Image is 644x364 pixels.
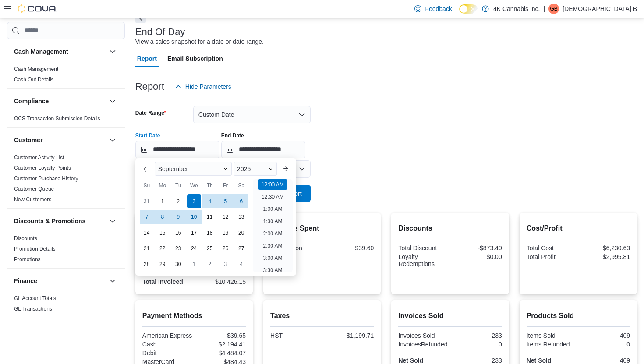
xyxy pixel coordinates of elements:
a: Customer Activity List [14,154,64,161]
a: New Customers [14,196,51,203]
h3: Customer [14,136,42,144]
div: 0 [580,341,630,348]
button: Open list of options [298,165,305,172]
div: InvoicesRefunded [398,341,448,348]
a: OCS Transaction Submission Details [14,115,100,122]
div: day-27 [234,241,248,255]
div: day-16 [171,226,185,240]
span: Customer Purchase History [14,175,78,182]
div: day-2 [171,194,185,208]
div: Th [203,178,217,192]
h2: Invoices Sold [398,311,502,321]
div: $1,199.71 [324,332,374,339]
h2: Average Spent [270,223,374,234]
div: day-3 [187,194,201,208]
label: End Date [221,132,244,139]
div: day-15 [156,226,170,240]
input: Dark Mode [459,4,478,14]
div: Fr [219,178,233,192]
div: day-13 [234,210,248,224]
div: $39.60 [324,245,374,252]
p: 4K Cannabis Inc. [493,3,540,14]
span: 2025 [237,165,251,172]
input: Press the down key to enter a popover containing a calendar. Press the escape key to close the po... [135,141,219,158]
div: Compliance [7,113,125,127]
div: $4,484.07 [196,350,246,357]
div: day-1 [156,194,170,208]
div: day-11 [203,210,217,224]
span: Customer Queue [14,185,54,192]
button: Custom Date [193,106,311,123]
div: Items Sold [527,332,577,339]
div: day-30 [171,257,185,271]
div: day-26 [219,241,233,255]
div: Finance [7,293,125,318]
span: Hide Parameters [185,82,231,91]
div: day-10 [187,210,201,224]
button: Finance [107,276,118,286]
div: American Express [142,332,192,339]
a: Promotions [14,256,41,262]
div: day-18 [203,226,217,240]
div: View a sales snapshot for a date or date range. [135,37,264,46]
li: 3:30 AM [259,265,286,276]
div: -$873.49 [452,245,502,252]
div: day-25 [203,241,217,255]
div: day-3 [219,257,233,271]
div: day-9 [171,210,185,224]
div: Tu [171,178,185,192]
div: September, 2025 [139,193,249,272]
li: 2:30 AM [259,241,286,251]
div: Button. Open the year selector. 2025 is currently selected. [234,162,277,176]
li: 3:00 AM [259,253,286,263]
button: Hide Parameters [171,78,235,95]
a: GL Transactions [14,306,52,312]
div: day-31 [140,194,154,208]
div: day-4 [203,194,217,208]
div: day-17 [187,226,201,240]
div: day-12 [219,210,233,224]
button: Cash Management [107,46,118,57]
div: Invoices Sold [398,332,448,339]
span: New Customers [14,196,51,203]
a: GL Account Totals [14,295,56,301]
div: Debit [142,350,192,357]
span: Discounts [14,235,37,242]
div: 233 [452,357,502,364]
span: GB [550,3,557,14]
a: Discounts [14,235,37,241]
div: day-24 [187,241,201,255]
h3: Compliance [14,97,49,105]
li: 12:30 AM [258,192,287,202]
div: Discounts & Promotions [7,233,125,268]
span: Customer Loyalty Points [14,164,71,171]
div: HST [270,332,320,339]
h3: Finance [14,276,37,285]
label: Start Date [135,132,160,139]
span: Feedback [425,4,452,13]
button: Discounts & Promotions [107,216,118,226]
div: Total Profit [527,253,577,260]
h2: Discounts [398,223,502,234]
a: Customer Loyalty Points [14,165,71,171]
button: Previous Month [139,162,153,176]
div: $2,995.81 [580,253,630,260]
div: Sa [234,178,248,192]
h3: Report [135,81,164,92]
strong: Net Sold [527,357,552,364]
li: 12:00 AM [258,179,287,190]
ul: Time [253,179,293,272]
button: Cash Management [14,47,106,56]
div: $6,230.63 [580,245,630,252]
h2: Payment Methods [142,311,246,321]
div: 233 [452,332,502,339]
li: 1:30 AM [259,216,286,227]
button: Customer [14,136,106,144]
div: day-21 [140,241,154,255]
div: Items Refunded [527,341,577,348]
div: day-4 [234,257,248,271]
div: 409 [580,357,630,364]
div: day-19 [219,226,233,240]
